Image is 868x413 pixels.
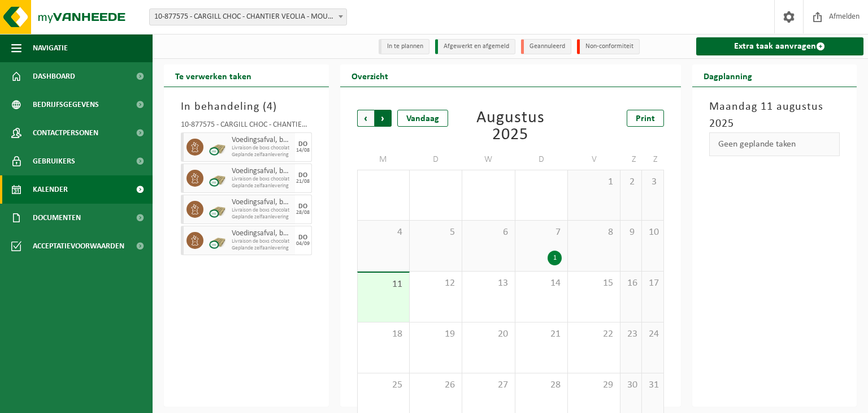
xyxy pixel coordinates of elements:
span: Contactpersonen [33,119,98,147]
span: Geplande zelfaanlevering [232,183,292,190]
span: 21 [521,328,562,341]
span: 18 [363,328,403,341]
h3: In behandeling ( ) [181,98,312,115]
a: Extra taak aanvragen [696,37,864,55]
div: 04/09 [296,241,310,247]
span: 29 [415,176,456,188]
span: Volgende [375,110,392,127]
h3: Maandag 11 augustus 2025 [709,98,840,132]
img: PB-CU [209,139,226,156]
span: 8 [574,226,614,239]
span: 28 [363,176,403,188]
h2: Dagplanning [692,64,763,87]
h2: Overzicht [340,64,400,87]
span: 13 [468,277,509,290]
span: 26 [415,379,456,392]
span: Livraison de boxs chocolat [232,145,292,152]
li: Geannuleerd [521,39,571,54]
div: DO [298,141,307,148]
li: Non-conformiteit [577,39,640,54]
span: 30 [626,379,636,392]
span: 5 [415,226,456,239]
span: Geplande zelfaanlevering [232,245,292,252]
img: PB-CU [209,170,226,187]
span: Livraison de boxs chocolat [232,238,292,245]
span: 29 [574,379,614,392]
div: DO [298,172,307,179]
span: 17 [648,277,657,290]
span: 4 [363,226,403,239]
span: 23 [626,328,636,341]
span: Kalender [33,175,68,204]
span: 11 [363,278,403,291]
span: 12 [415,277,456,290]
div: 10-877575 - CARGILL CHOC - CHANTIER VEOLIA - MOUSCRON [181,121,312,132]
span: 15 [574,277,614,290]
span: 10 [648,226,657,239]
td: D [410,149,462,170]
a: Print [627,110,664,127]
h2: Te verwerken taken [164,64,263,87]
span: Geplande zelfaanlevering [232,214,292,221]
li: In te plannen [379,39,429,54]
span: 10-877575 - CARGILL CHOC - CHANTIER VEOLIA - MOUSCRON [149,8,347,25]
td: D [515,149,568,170]
span: Vorige [357,110,374,127]
span: 10-877575 - CARGILL CHOC - CHANTIER VEOLIA - MOUSCRON [150,9,346,25]
td: V [568,149,620,170]
span: Voedingsafval, bevat geen producten van dierlijke oorsprong, gemengde verpakking (exclusief glas) [232,229,292,238]
span: Geplande zelfaanlevering [232,152,292,158]
span: 7 [521,226,562,239]
span: Livraison de boxs chocolat [232,207,292,214]
td: Z [642,149,663,170]
div: DO [298,203,307,210]
span: Voedingsafval, bevat geen producten van dierlijke oorsprong, gemengde verpakking (exclusief glas) [232,167,292,176]
div: Geen geplande taken [709,132,840,156]
span: 14 [521,277,562,290]
span: 22 [574,328,614,341]
span: 31 [521,176,562,188]
div: DO [298,234,307,241]
span: 20 [468,328,509,341]
span: Voedingsafval, bevat geen producten van dierlijke oorsprong, gemengde verpakking (exclusief glas) [232,198,292,207]
span: 2 [626,176,636,188]
span: 25 [363,379,403,392]
span: 19 [415,328,456,341]
div: Augustus 2025 [461,110,561,144]
span: Bedrijfsgegevens [33,91,99,119]
td: Z [620,149,642,170]
span: 16 [626,277,636,290]
span: 27 [468,379,509,392]
div: 14/08 [296,148,310,153]
img: PB-CU [209,232,226,249]
td: W [462,149,515,170]
span: 4 [267,101,273,113]
span: Documenten [33,204,81,232]
span: Gebruikers [33,147,75,175]
span: 9 [626,226,636,239]
div: 28/08 [296,210,310,216]
div: 1 [548,251,562,265]
span: 1 [574,176,614,188]
span: Navigatie [33,34,68,62]
span: Acceptatievoorwaarden [33,232,124,260]
span: 28 [521,379,562,392]
span: Livraison de boxs chocolat [232,176,292,183]
span: 6 [468,226,509,239]
span: Dashboard [33,62,75,91]
td: M [357,149,410,170]
span: 3 [648,176,657,188]
span: 30 [468,176,509,188]
div: Vandaag [397,110,448,127]
span: Voedingsafval, bevat geen producten van dierlijke oorsprong, gemengde verpakking (exclusief glas) [232,136,292,145]
img: PB-CU [209,201,226,218]
span: 31 [648,379,657,392]
div: 21/08 [296,179,310,184]
li: Afgewerkt en afgemeld [435,39,515,54]
span: 24 [648,328,657,341]
span: Print [636,114,655,123]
